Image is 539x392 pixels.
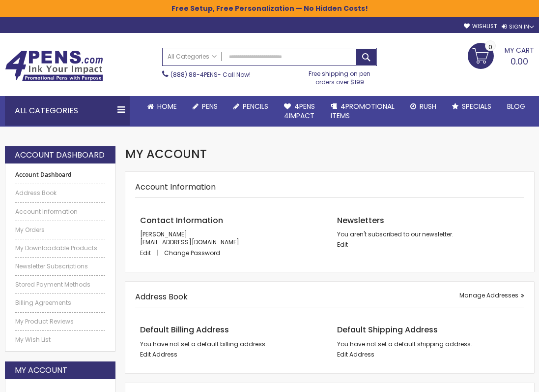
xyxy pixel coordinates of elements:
a: Manage Addresses [459,292,524,299]
a: My Wish List [15,336,105,344]
a: Rush [402,96,444,117]
span: Manage Addresses [459,291,518,299]
a: Pens [185,96,226,117]
a: My Orders [15,226,105,234]
a: Home [140,96,185,117]
a: Account Information [15,208,105,216]
img: 4Pens Custom Pens and Promotional Products [5,50,103,82]
a: 4Pens4impact [276,96,323,127]
a: Change Password [164,249,220,257]
a: Stored Payment Methods [15,281,105,289]
a: Newsletter Subscriptions [15,262,105,270]
address: You have not set a default shipping address. [337,340,519,348]
span: Contact Information [140,215,223,226]
a: Pencils [226,96,276,117]
a: Address Book [15,189,105,197]
span: Rush [420,101,436,111]
span: 4PROMOTIONAL ITEMS [331,101,395,121]
strong: Account Dashboard [15,150,105,161]
strong: Account Dashboard [15,171,105,179]
a: My Downloadable Products [15,244,105,252]
span: Default Shipping Address [337,324,438,335]
span: 0.00 [511,55,528,67]
strong: Address Book [135,291,188,302]
a: Edit [140,249,163,257]
p: You aren't subscribed to our newsletter. [337,230,519,238]
span: - Call Now! [170,70,251,79]
span: Pencils [243,101,268,111]
span: Specials [462,101,491,111]
span: My Account [125,146,207,162]
address: You have not set a default billing address. [140,340,322,348]
a: Edit Address [337,350,374,359]
span: 4Pens 4impact [284,101,315,121]
span: Newsletters [337,215,384,226]
span: Home [157,101,177,111]
a: Wishlist [464,23,497,30]
span: Default Billing Address [140,324,229,335]
a: My Product Reviews [15,318,105,326]
a: (888) 88-4PENS [170,70,218,79]
span: Blog [507,101,525,111]
a: Edit Address [140,350,177,359]
span: All Categories [168,53,217,61]
span: Pens [202,101,218,111]
div: Free shipping on pen orders over $199 [303,66,377,86]
a: 0.00 0 [468,43,534,67]
a: Specials [444,96,499,117]
strong: Account Information [135,181,216,193]
span: Edit [140,249,151,257]
a: Blog [499,96,533,117]
strong: My Account [15,365,67,376]
a: 4PROMOTIONALITEMS [323,96,402,127]
div: All Categories [5,96,130,126]
div: Sign In [502,23,534,31]
a: Billing Agreements [15,299,105,307]
a: Edit [337,240,348,249]
p: [PERSON_NAME] [EMAIL_ADDRESS][DOMAIN_NAME] [140,230,322,246]
a: All Categories [163,48,222,65]
span: 0 [488,42,492,52]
